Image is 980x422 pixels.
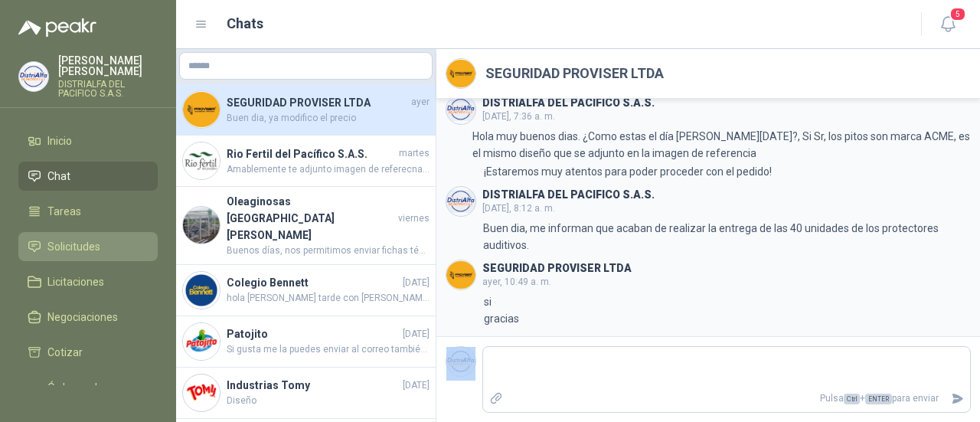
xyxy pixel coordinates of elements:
[399,146,430,161] span: martes
[176,368,436,419] a: Company LogoIndustrias Tomy[DATE]Diseño
[844,394,860,404] span: Ctrl
[227,377,400,394] h4: Industrias Tomy
[446,59,475,88] img: Company Logo
[403,276,430,290] span: [DATE]
[411,95,430,110] span: ayer
[47,132,72,149] span: Inicio
[482,191,655,199] h3: DISTRIALFA DEL PACIFICO S.A.S.
[18,162,158,191] a: Chat
[18,18,96,37] img: Logo peakr
[176,84,436,136] a: Company LogoSEGURIDAD PROVISER LTDAayerBuen dia, ya modifico el precio
[183,272,220,309] img: Company Logo
[482,276,551,287] span: ayer, 10:49 a. m.
[47,379,143,413] span: Órdenes de Compra
[403,327,430,342] span: [DATE]
[47,168,70,185] span: Chat
[227,325,400,342] h4: Patojito
[183,142,220,179] img: Company Logo
[47,203,81,220] span: Tareas
[47,309,118,325] span: Negociaciones
[176,316,436,368] a: Company LogoPatojito[DATE]Si gusta me la puedes enviar al correo también o a mi whatsapp
[482,99,655,107] h3: DISTRIALFA DEL PACIFICO S.A.S.
[183,323,220,360] img: Company Logo
[18,338,158,367] a: Cotizar
[485,63,664,84] h2: SEGURIDAD PROVISER LTDA
[58,55,158,77] p: [PERSON_NAME] [PERSON_NAME]
[227,244,430,258] span: Buenos días, nos permitimos enviar fichas técnicas de los elemento cotizados.
[398,211,430,226] span: viernes
[176,265,436,316] a: Company LogoColegio Bennett[DATE]hola [PERSON_NAME] tarde con [PERSON_NAME]
[227,394,430,408] span: Diseño
[484,163,772,180] p: ¡Estaremos muy atentos para poder proceder con el pedido!
[47,344,83,361] span: Cotizar
[18,126,158,155] a: Inicio
[19,62,48,91] img: Company Logo
[183,207,220,244] img: Company Logo
[509,385,946,412] p: Pulsa + para enviar
[18,373,158,419] a: Órdenes de Compra
[18,197,158,226] a: Tareas
[227,342,430,357] span: Si gusta me la puedes enviar al correo también o a mi whatsapp
[227,146,396,162] h4: Rio Fertil del Pacífico S.A.S.
[227,13,263,34] h1: Chats
[483,220,971,254] p: Buen dia, me informan que acaban de realizar la entrega de las 40 unidades de los protectores aud...
[403,378,430,393] span: [DATE]
[446,260,475,290] img: Company Logo
[176,187,436,265] a: Company LogoOleaginosas [GEOGRAPHIC_DATA][PERSON_NAME]viernesBuenos días, nos permitimos enviar f...
[227,94,408,111] h4: SEGURIDAD PROVISER LTDA
[183,375,220,411] img: Company Logo
[482,203,555,214] span: [DATE], 8:12 a. m.
[227,291,430,306] span: hola [PERSON_NAME] tarde con [PERSON_NAME]
[949,7,966,21] span: 5
[446,95,475,124] img: Company Logo
[227,193,395,244] h4: Oleaginosas [GEOGRAPHIC_DATA][PERSON_NAME]
[18,232,158,261] a: Solicitudes
[227,111,430,126] span: Buen dia, ya modifico el precio
[482,111,555,122] span: [DATE], 7:36 a. m.
[446,347,475,376] img: Company Logo
[484,293,519,327] p: si gracias
[47,273,104,290] span: Licitaciones
[865,394,892,404] span: ENTER
[483,385,509,412] label: Adjuntar archivos
[227,162,430,177] span: Amablemente te adjunto imagen de referecnai y ficha tecnica, el valor ofertado es por par
[446,187,475,216] img: Company Logo
[482,264,632,273] h3: SEGURIDAD PROVISER LTDA
[472,128,971,162] p: Hola muy buenos dias. ¿Como estas el día [PERSON_NAME][DATE]?, Si Sr, los pitos son marca ACME, e...
[945,385,970,412] button: Enviar
[58,80,158,98] p: DISTRIALFA DEL PACIFICO S.A.S.
[227,274,400,291] h4: Colegio Bennett
[934,11,962,38] button: 5
[183,91,220,128] img: Company Logo
[47,238,100,255] span: Solicitudes
[18,267,158,296] a: Licitaciones
[176,136,436,187] a: Company LogoRio Fertil del Pacífico S.A.S.martesAmablemente te adjunto imagen de referecnai y fic...
[18,303,158,332] a: Negociaciones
